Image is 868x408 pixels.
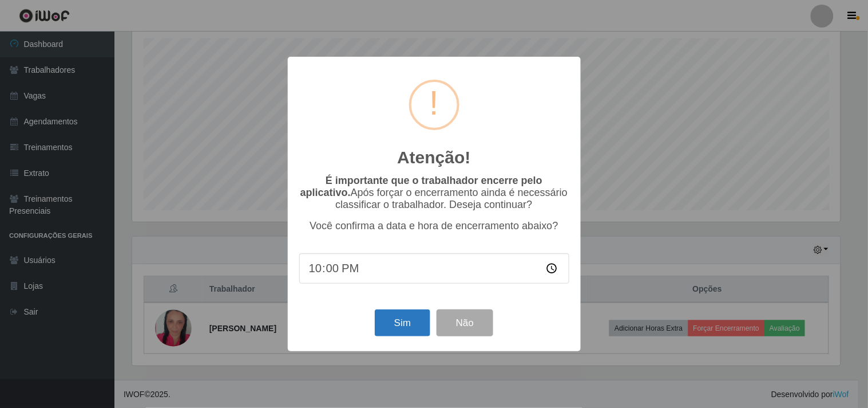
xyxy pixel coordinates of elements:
[299,175,569,211] p: Após forçar o encerramento ainda é necessário classificar o trabalhador. Deseja continuar?
[299,220,569,232] p: Você confirma a data e hora de encerramento abaixo?
[375,309,430,336] button: Sim
[300,175,542,198] b: É importante que o trabalhador encerre pelo aplicativo.
[437,309,493,336] button: Não
[397,147,470,168] h2: Atenção!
